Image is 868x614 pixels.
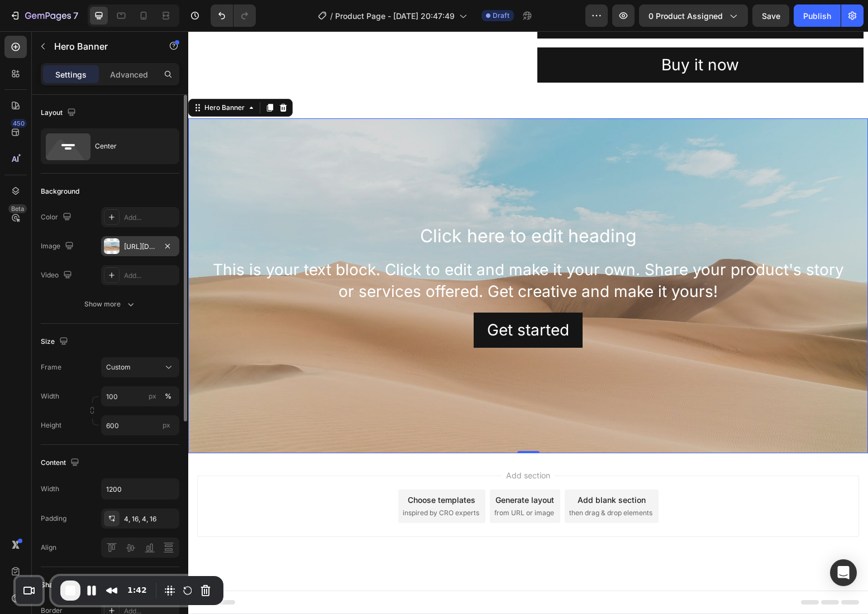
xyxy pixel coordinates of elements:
[389,463,457,474] div: Add blank section
[762,11,780,21] span: Save
[54,40,149,53] p: Hero Banner
[101,415,179,435] input: px
[830,559,857,586] div: Open Intercom Messenger
[101,386,179,406] input: px%
[41,391,59,401] label: Width
[188,31,868,614] iframe: Design area
[41,334,70,349] div: Size
[41,105,78,121] div: Layout
[220,463,287,474] div: Choose templates
[11,119,27,128] div: 450
[41,543,56,553] div: Align
[124,242,156,252] div: [URL][DOMAIN_NAME]
[73,9,78,22] p: 7
[102,479,179,499] input: Auto
[752,4,789,27] button: Save
[306,477,366,487] span: from URL or image
[14,71,59,81] div: Hero Banner
[639,4,748,27] button: 0 product assigned
[41,362,61,372] label: Frame
[493,11,509,21] span: Draft
[84,299,136,310] div: Show more
[101,357,179,377] button: Custom
[149,391,156,401] div: px
[41,455,82,471] div: Content
[803,10,831,22] div: Publish
[211,4,256,27] div: Undo/Redo
[161,390,175,403] button: px
[124,213,177,223] div: Add...
[330,10,333,22] span: /
[106,362,131,372] span: Custom
[299,288,381,310] div: Get started
[214,477,291,487] span: inspired by CRO experts
[41,239,76,254] div: Image
[648,10,723,22] span: 0 product assigned
[335,10,455,22] span: Product Page - [DATE] 20:47:49
[146,390,159,403] button: %
[4,4,83,27] button: 7
[307,463,366,474] div: Generate layout
[41,268,74,283] div: Video
[41,484,59,494] div: Width
[8,204,27,213] div: Beta
[165,391,171,401] div: %
[124,271,177,281] div: Add...
[41,186,79,196] div: Background
[110,69,148,80] p: Advanced
[124,514,177,524] div: 4, 16, 4, 16
[41,514,66,524] div: Padding
[163,421,170,429] span: px
[41,420,61,430] label: Height
[313,438,366,450] span: Add section
[794,4,841,27] button: Publish
[381,477,464,487] span: then drag & drop elements
[41,294,179,314] button: Show more
[95,133,163,159] div: Center
[285,281,394,316] button: Get started
[55,69,87,80] p: Settings
[41,210,74,225] div: Color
